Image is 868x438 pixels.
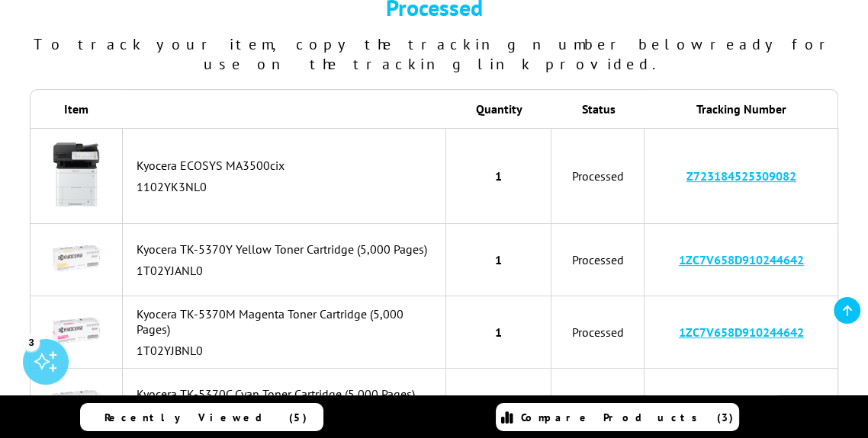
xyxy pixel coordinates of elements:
[551,89,645,128] th: Status
[104,411,307,424] span: Recently Viewed (5)
[446,89,551,128] th: Quantity
[137,306,438,337] div: Kyocera TK-5370M Magenta Toner Cartridge (5,000 Pages)
[137,386,438,401] div: Kyocera TK-5370C Cyan Toner Cartridge (5,000 Pages)
[686,168,796,184] a: Z723184525309082
[521,411,734,424] span: Compare Products (3)
[23,334,40,350] div: 3
[496,403,739,431] a: Compare Products (3)
[551,224,645,296] td: Processed
[551,128,645,224] td: Processed
[446,224,551,296] td: 1
[137,263,438,278] div: 1T02YJANL0
[446,296,551,369] td: 1
[38,136,114,213] img: Kyocera ECOSYS MA3500cix
[679,252,804,267] a: 1ZC7V658D910244642
[645,89,838,128] th: Tracking Number
[551,296,645,369] td: Processed
[50,232,103,285] img: Kyocera TK-5370Y Yellow Toner Cartridge (5,000 Pages)
[137,158,438,173] div: Kyocera ECOSYS MA3500cix
[137,179,438,194] div: 1102YK3NL0
[679,325,804,340] a: 1ZC7V658D910244642
[137,241,438,257] div: Kyocera TK-5370Y Yellow Toner Cartridge (5,000 Pages)
[34,34,835,74] span: To track your item, copy the tracking number below ready for use on the tracking link provided.
[50,304,103,357] img: Kyocera TK-5370M Magenta Toner Cartridge (5,000 Pages)
[137,343,438,358] div: 1T02YJBNL0
[30,89,123,128] th: Item
[446,128,551,224] td: 1
[80,403,323,431] a: Recently Viewed (5)
[50,376,103,430] img: Kyocera TK-5370C Cyan Toner Cartridge (5,000 Pages)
